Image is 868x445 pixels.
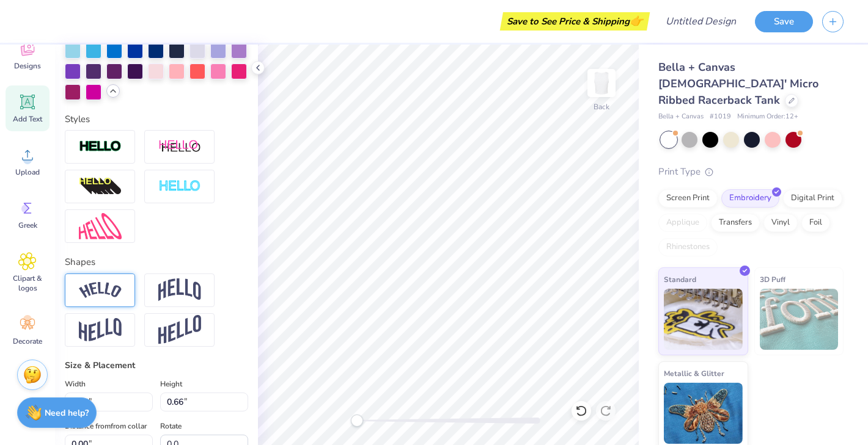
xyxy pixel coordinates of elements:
div: Size & Placement [65,359,248,372]
label: Distance from from collar [65,419,147,433]
label: Rotate [160,419,182,433]
div: Foil [801,214,830,232]
span: Greek [18,220,37,230]
label: Height [160,377,182,391]
span: # 1019 [710,112,731,122]
span: Minimum Order: 12 + [737,112,798,122]
span: Standard [664,273,696,286]
span: Add Text [13,114,42,124]
span: Upload [15,167,40,177]
div: Vinyl [763,214,798,232]
span: Clipart & logos [7,273,48,293]
span: 3D Puff [760,273,785,286]
img: Standard [664,289,743,350]
div: Screen Print [658,189,718,208]
img: Flag [79,318,122,342]
img: Metallic & Glitter [664,383,743,444]
span: Bella + Canvas [DEMOGRAPHIC_DATA]' Micro Ribbed Racerback Tank [658,60,818,107]
label: Width [65,377,86,391]
div: Accessibility label [351,414,363,427]
span: Bella + Canvas [658,112,704,122]
div: Rhinestones [658,238,718,256]
img: Arc [79,282,122,298]
label: Shapes [65,255,95,269]
img: Shadow [158,139,201,154]
img: Free Distort [79,213,122,239]
div: Embroidery [721,189,779,208]
div: Digital Print [783,189,842,208]
span: Metallic & Glitter [664,367,724,380]
span: Designs [14,61,41,71]
div: Back [594,101,609,112]
button: Save [755,11,813,32]
span: Decorate [13,336,42,346]
div: Transfers [711,214,760,232]
input: Untitled Design [656,9,746,34]
img: Negative Space [158,179,201,194]
img: Stroke [79,140,122,154]
img: 3D Illusion [79,177,122,197]
div: Print Type [658,165,844,179]
img: Back [589,71,614,95]
img: Rise [158,315,201,345]
strong: Need help? [45,407,89,419]
div: Applique [658,214,707,232]
img: 3D Puff [760,289,839,350]
span: 👉 [630,13,643,28]
div: Save to See Price & Shipping [503,12,647,31]
img: Arch [158,278,201,302]
label: Styles [65,112,90,126]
